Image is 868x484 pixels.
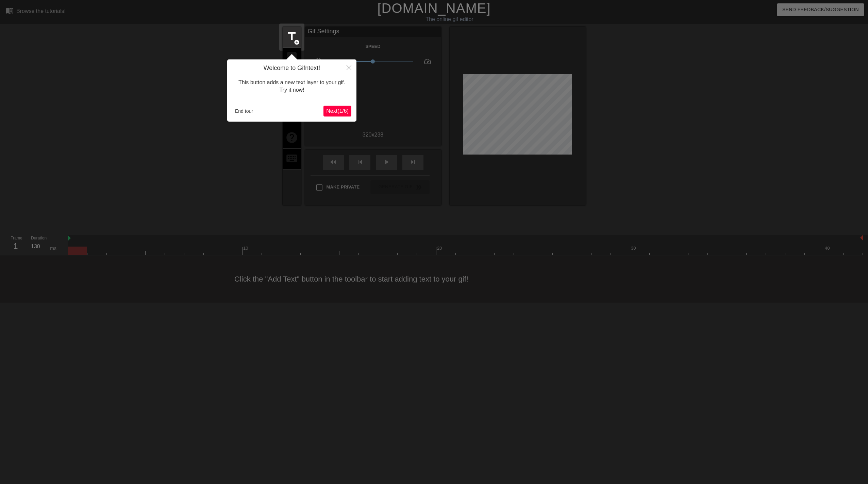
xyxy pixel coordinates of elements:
[326,108,349,114] span: Next ( 1 / 6 )
[323,106,351,116] button: Next
[232,65,351,72] h4: Welcome to Gifntext!
[232,72,351,101] div: This button adds a new text layer to your gif. Try it now!
[341,59,356,75] button: Close
[232,106,256,116] button: End tour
